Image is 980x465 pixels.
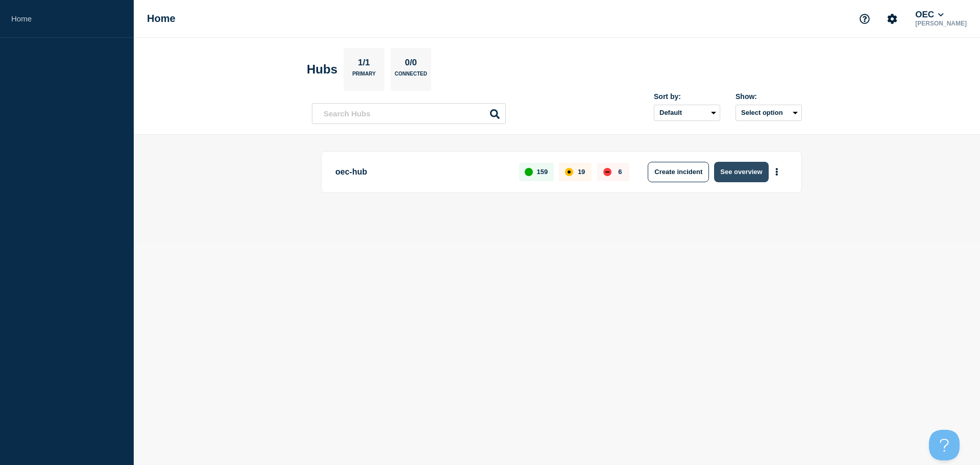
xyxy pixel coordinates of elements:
[736,105,802,121] button: Select option
[654,105,720,121] select: Sort by
[335,162,507,182] p: oec-hub
[929,430,960,460] iframe: Help Scout Beacon - Open
[736,92,802,101] div: Show:
[578,168,585,176] p: 19
[770,162,783,181] button: More actions
[525,168,533,176] div: up
[648,162,709,182] button: Create incident
[881,8,903,30] button: Account settings
[654,92,720,101] div: Sort by:
[147,13,176,25] h1: Home
[618,168,622,176] p: 6
[354,58,374,71] p: 1/1
[603,168,611,176] div: down
[352,71,376,82] p: Primary
[854,8,875,30] button: Support
[312,103,506,124] input: Search Hubs
[913,20,969,27] p: [PERSON_NAME]
[395,71,427,82] p: Connected
[537,168,548,176] p: 159
[401,58,421,71] p: 0/0
[565,168,573,176] div: affected
[714,162,768,182] button: See overview
[307,62,337,77] h2: Hubs
[913,10,945,20] button: OEC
